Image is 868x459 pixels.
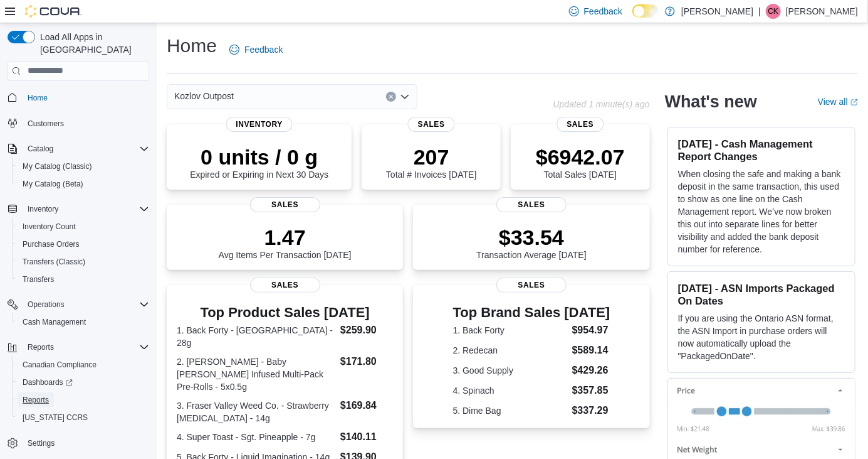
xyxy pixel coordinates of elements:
button: Settings [3,434,154,452]
a: Reports [18,392,54,408]
h3: [DATE] - Cash Management Report Changes [678,138,845,163]
button: My Catalog (Beta) [13,175,154,193]
dt: 2. Redecan [453,344,567,357]
dt: 3. Good Supply [453,364,567,377]
dt: 1. Back Forty [453,324,567,337]
span: Home [23,90,149,105]
span: Operations [28,300,65,310]
span: Settings [23,435,149,451]
a: View allExternal link [818,97,858,107]
span: Dark Mode [632,18,633,18]
dt: 5. Dime Bag [453,404,567,417]
span: Load All Apps in [GEOGRAPHIC_DATA] [35,31,149,56]
span: Operations [23,297,149,312]
span: Transfers (Classic) [23,257,85,267]
button: Operations [3,296,154,313]
span: Washington CCRS [18,410,149,425]
span: Inventory [23,202,149,217]
dd: $171.80 [340,354,393,369]
div: Transaction Average [DATE] [476,225,587,260]
dt: 4. Super Toast - Sgt. Pineapple - 7g [177,431,335,443]
button: Purchase Orders [13,235,154,253]
p: [PERSON_NAME] [786,4,858,19]
h3: [DATE] - ASN Imports Packaged On Dates [678,282,845,307]
p: [PERSON_NAME] [681,4,753,19]
dd: $589.14 [572,343,610,358]
button: Transfers [13,271,154,288]
a: Dashboards [18,375,78,390]
svg: External link [850,99,858,106]
span: Reports [18,392,149,408]
dd: $259.90 [340,323,393,338]
input: Dark Mode [632,4,659,18]
span: Sales [250,278,320,293]
a: Purchase Orders [18,237,85,252]
button: Canadian Compliance [13,356,154,374]
dd: $140.11 [340,429,393,445]
p: | [758,4,761,19]
h2: What's new [665,92,757,112]
span: Reports [23,395,49,405]
div: Carson Keddy [766,4,781,19]
a: Canadian Compliance [18,357,102,372]
span: CK [768,4,779,19]
div: Avg Items Per Transaction [DATE] [219,225,352,260]
span: My Catalog (Beta) [18,176,149,192]
span: Home [28,93,48,103]
button: Reports [3,338,154,356]
button: Catalog [3,140,154,158]
span: Feedback [244,43,283,56]
span: Kozlov Outpost [174,89,234,104]
dd: $169.84 [340,398,393,413]
div: Expired or Expiring in Next 30 Days [190,144,328,180]
p: 207 [386,144,476,170]
span: Sales [408,117,455,132]
span: Transfers (Classic) [18,254,149,269]
button: Inventory [23,202,63,217]
span: Purchase Orders [18,237,149,252]
span: Sales [496,278,567,293]
a: Feedback [224,37,288,62]
img: Cova [25,5,81,18]
button: Home [3,89,154,107]
a: Home [23,90,53,105]
span: Sales [557,117,604,132]
span: My Catalog (Beta) [23,179,83,189]
span: Settings [28,438,55,448]
button: Operations [23,297,70,312]
p: $6942.07 [536,144,625,170]
a: Cash Management [18,315,91,330]
span: Customers [28,119,64,129]
h3: Top Product Sales [DATE] [177,305,393,320]
div: Total # Invoices [DATE] [386,144,476,180]
dd: $357.85 [572,383,610,398]
a: Inventory Count [18,219,81,234]
button: Clear input [386,92,396,102]
span: Sales [496,197,567,212]
button: Open list of options [400,92,410,102]
button: Reports [13,391,154,409]
a: My Catalog (Beta) [18,176,88,192]
span: Cash Management [23,317,86,327]
dt: 3. Fraser Valley Weed Co. - Strawberry [MEDICAL_DATA] - 14g [177,399,335,424]
span: Reports [28,342,54,352]
span: Dashboards [18,375,149,390]
p: If you are using the Ontario ASN format, the ASN Import in purchase orders will now automatically... [678,312,845,362]
span: Dashboards [23,377,73,387]
button: Reports [23,340,59,355]
span: Transfers [18,272,149,287]
dt: 4. Spinach [453,384,567,397]
span: [US_STATE] CCRS [23,413,88,423]
div: Total Sales [DATE] [536,144,625,180]
p: 0 units / 0 g [190,144,328,170]
button: [US_STATE] CCRS [13,409,154,426]
a: Transfers [18,272,59,287]
span: Purchase Orders [23,239,80,249]
p: When closing the safe and making a bank deposit in the same transaction, this used to show as one... [678,168,845,256]
span: Reports [23,340,149,355]
dt: 2. [PERSON_NAME] - Baby [PERSON_NAME] Infused Multi-Pack Pre-Rolls - 5x0.5g [177,355,335,393]
span: Catalog [23,141,149,156]
button: Inventory Count [13,218,154,235]
span: Catalog [28,144,53,154]
dd: $429.26 [572,363,610,378]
